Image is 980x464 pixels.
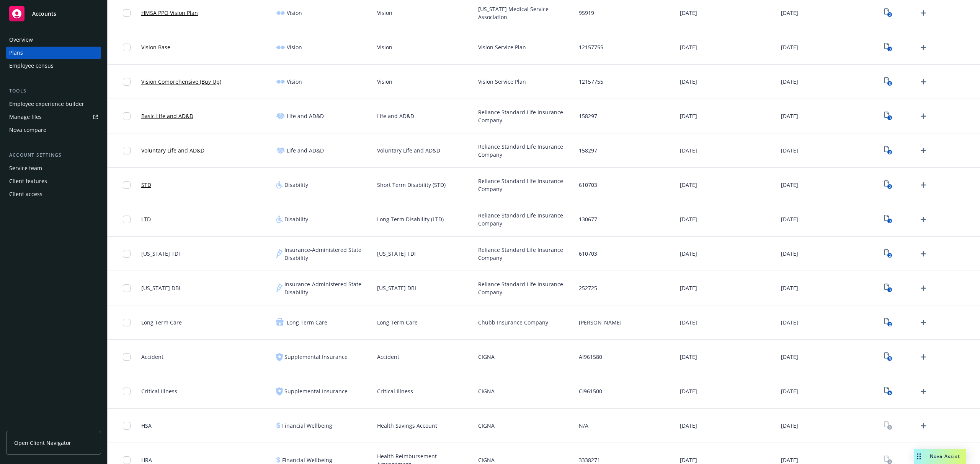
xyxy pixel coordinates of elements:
[6,175,101,187] a: Client features
[680,387,697,395] span: [DATE]
[284,387,348,395] span: Supplemental Insurance
[377,318,418,326] span: Long Term Care
[579,318,622,326] span: [PERSON_NAME]
[6,34,101,46] a: Overview
[123,353,131,361] input: Toggle Row Selected
[781,284,798,292] span: [DATE]
[287,112,324,120] span: Life and AD&D
[882,248,894,260] a: View Plan Documents
[6,111,101,123] a: Manage files
[6,151,101,159] div: Account settings
[9,188,42,200] div: Client access
[889,287,890,292] text: 3
[781,250,798,258] span: [DATE]
[781,215,798,223] span: [DATE]
[680,422,697,430] span: [DATE]
[141,215,151,223] a: LTD
[284,280,371,296] span: Insurance-Administered State Disability
[579,9,594,17] span: 95919
[882,76,894,88] a: View Plan Documents
[123,147,131,154] input: Toggle Row Selected
[882,179,894,191] a: View Plan Documents
[9,124,46,136] div: Nova compare
[6,87,101,95] div: Tools
[889,391,890,396] text: 6
[914,449,924,464] div: Drag to move
[123,422,131,430] input: Toggle Row Selected
[284,353,348,361] span: Supplemental Insurance
[123,112,131,120] input: Toggle Row Selected
[680,284,697,292] span: [DATE]
[579,353,602,361] span: AI961580
[917,420,929,432] a: Upload Plan Documents
[478,5,573,21] span: [US_STATE] Medical Service Association
[6,60,101,72] a: Employee census
[579,456,600,464] span: 3338271
[6,3,101,24] a: Accounts
[284,215,308,223] span: Disability
[6,162,101,174] a: Service team
[882,316,894,329] a: View Plan Documents
[781,9,798,17] span: [DATE]
[282,456,332,464] span: Financial Wellbeing
[9,98,84,110] div: Employee experience builder
[377,422,437,430] span: Health Savings Account
[917,144,929,157] a: Upload Plan Documents
[680,112,697,120] span: [DATE]
[889,322,890,327] text: 2
[579,43,603,51] span: 12157755
[287,146,324,154] span: Life and AD&D
[377,9,392,17] span: Vision
[377,284,417,292] span: [US_STATE] DBL
[781,353,798,361] span: [DATE]
[579,284,597,292] span: 252725
[9,175,47,187] div: Client features
[141,318,182,326] span: Long Term Care
[141,9,198,17] a: HMSA PPO Vision Plan
[6,98,101,110] a: Employee experience builder
[781,78,798,86] span: [DATE]
[287,43,302,51] span: Vision
[141,387,177,395] span: Critical Illness
[889,356,890,361] text: 5
[882,110,894,122] a: View Plan Documents
[478,456,495,464] span: CIGNA
[882,213,894,226] a: View Plan Documents
[123,388,131,395] input: Toggle Row Selected
[889,253,890,258] text: 2
[123,44,131,51] input: Toggle Row Selected
[123,9,131,17] input: Toggle Row Selected
[680,9,697,17] span: [DATE]
[917,76,929,88] a: Upload Plan Documents
[781,422,798,430] span: [DATE]
[930,453,960,459] span: Nova Assist
[141,146,204,154] a: Voluntary Life and AD&D
[123,319,131,326] input: Toggle Row Selected
[914,449,966,464] button: Nova Assist
[284,246,371,262] span: Insurance-Administered State Disability
[917,110,929,122] a: Upload Plan Documents
[917,316,929,329] a: Upload Plan Documents
[478,143,573,159] span: Reliance Standard Life Insurance Company
[377,250,416,258] span: [US_STATE] TDI
[882,351,894,363] a: View Plan Documents
[478,108,573,124] span: Reliance Standard Life Insurance Company
[917,282,929,294] a: Upload Plan Documents
[781,112,798,120] span: [DATE]
[882,282,894,294] a: View Plan Documents
[478,246,573,262] span: Reliance Standard Life Insurance Company
[889,47,890,52] text: 3
[377,215,444,223] span: Long Term Disability (LTD)
[781,318,798,326] span: [DATE]
[917,385,929,397] a: Upload Plan Documents
[917,213,929,226] a: Upload Plan Documents
[9,60,54,72] div: Employee census
[141,284,181,292] span: [US_STATE] DBL
[882,385,894,397] a: View Plan Documents
[882,420,894,432] a: View Plan Documents
[917,41,929,54] a: Upload Plan Documents
[781,146,798,154] span: [DATE]
[478,43,526,51] span: Vision Service Plan
[478,387,495,395] span: CIGNA
[917,179,929,191] a: Upload Plan Documents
